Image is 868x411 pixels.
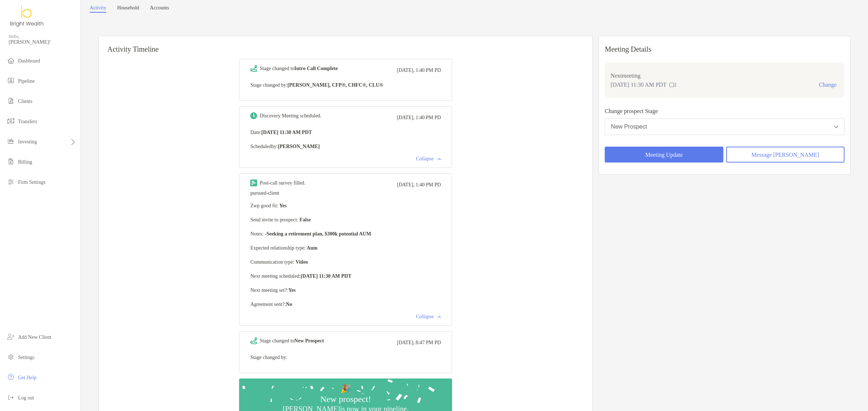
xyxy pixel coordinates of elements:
[18,58,40,64] span: Dashboard
[260,66,338,72] div: Stage changed to
[278,203,286,208] b: Yes
[605,45,844,54] p: Meeting Details
[288,287,295,293] b: Yes
[9,3,46,29] img: Zoe Logo
[18,139,37,144] span: Investing
[18,119,37,124] span: Transfers
[250,190,279,196] span: pursued-client
[669,82,676,88] img: communication type
[416,68,441,73] span: 1:40 PM PD
[250,81,441,90] p: Stage changed by:
[9,39,76,45] span: [PERSON_NAME]!
[18,395,34,401] span: Log out
[99,36,592,53] h6: Activity Timeline
[7,96,15,105] img: clients icon
[261,130,312,135] b: [DATE] 11:30 AM PDT
[416,314,441,320] div: Collapse
[301,273,351,279] b: [DATE] 11:30 AM PDT
[250,142,441,151] p: Scheduled by:
[250,272,441,281] p: Next meeting scheduled :
[260,180,305,186] div: Post-call survey filled.
[250,215,441,224] p: Send invite to prospect :
[611,124,647,130] div: New Prospect
[416,156,441,162] div: Collapse
[90,5,106,13] a: Activity
[18,78,35,84] span: Pipeline
[250,243,441,252] p: Expected relationship type :
[605,147,723,163] button: Meeting Update
[286,302,292,307] b: No
[7,56,15,65] img: dashboard icon
[250,353,441,362] p: Stage changed by:
[7,373,15,381] img: get-help icon
[605,107,844,116] p: Change prospect Stage
[260,113,322,119] div: Discovery Meeting scheduled.
[250,337,257,344] img: Event icon
[7,137,15,146] img: investing icon
[610,71,839,80] p: Next meeting
[7,76,15,85] img: pipeline icon
[250,229,441,238] p: Notes :
[438,316,441,318] img: Chevron icon
[294,338,324,343] b: New Prospect
[150,5,169,13] a: Accounts
[250,179,257,186] img: Event icon
[416,340,441,346] span: 8:47 PM PD
[306,245,317,251] b: Aum
[317,394,374,404] div: New prospect!
[610,80,667,89] p: [DATE] 11:30 AM PDT
[726,147,844,163] button: Message [PERSON_NAME]
[7,352,15,361] img: settings icon
[7,117,15,125] img: transfers icon
[250,112,257,119] img: Event icon
[397,68,415,73] span: [DATE],
[397,182,415,188] span: [DATE],
[294,66,338,71] b: Intro Call Complete
[7,393,15,402] img: logout icon
[250,286,441,295] p: Next meeting set? :
[337,384,354,394] div: 🎉
[416,182,441,188] span: 1:40 PM PD
[278,144,320,149] b: [PERSON_NAME]
[7,332,15,341] img: add_new_client icon
[18,334,51,340] span: Add New Client
[7,157,15,166] img: billing icon
[18,159,32,165] span: Billing
[438,158,441,160] img: Chevron icon
[18,355,34,360] span: Settings
[18,375,37,380] span: Get Help
[117,5,139,13] a: Household
[250,201,441,210] p: Zwp good fit :
[250,65,257,72] img: Event icon
[250,128,441,137] p: Date :
[397,340,415,346] span: [DATE],
[397,115,415,121] span: [DATE],
[298,217,311,222] b: False
[260,338,324,344] div: Stage changed to
[7,177,15,186] img: firm-settings icon
[18,179,46,185] span: Firm Settings
[18,99,33,104] span: Clients
[250,300,441,309] p: Agreement sent? :
[250,258,441,267] p: Communication type :
[605,118,844,135] button: New Prospect
[817,81,839,88] button: Change
[288,82,383,88] b: [PERSON_NAME], CFP®, CHFC®, CLU®
[416,115,441,121] span: 1:40 PM PD
[264,231,371,237] b: -Seeking a retirement plan, $300k potential AUM
[834,126,838,128] img: Open dropdown arrow
[294,259,308,265] b: Video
